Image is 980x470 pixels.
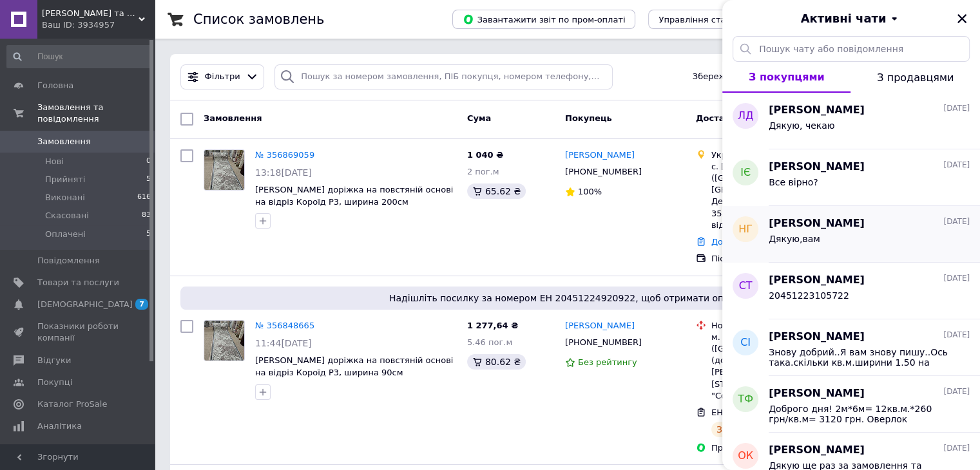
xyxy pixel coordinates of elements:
span: 1 040 ₴ [467,150,503,160]
button: ІЄ[PERSON_NAME][DATE]Все вірно? [722,149,980,206]
span: Дякую, чекаю [769,120,835,131]
a: Фото товару [204,320,245,361]
span: [PERSON_NAME] [769,330,865,344]
span: Товари та послуги [37,277,119,288]
a: № 356848665 [255,321,314,330]
button: СІ[PERSON_NAME][DATE]Знову добрий..Я вам знову пишу..Ось така.скільки кв.м.ширини 1.50 на довж.5м? [722,319,980,376]
span: Замовлення [37,136,91,147]
span: З продавцями [877,71,954,84]
button: Закрити [954,11,970,26]
a: № 356869059 [255,150,314,160]
div: Нова Пошта [711,320,842,332]
span: Замовлення [204,113,262,123]
button: СТ[PERSON_NAME][DATE]20451223105722 [722,263,980,319]
span: Надішліть посилку за номером ЕН 20451224920922, щоб отримати оплату [186,292,949,305]
input: Пошук за номером замовлення, ПІБ покупця, номером телефону, Email, номером накладної [274,64,613,89]
span: 1 277,64 ₴ [467,321,518,330]
span: [DATE] [943,160,970,171]
span: [PERSON_NAME] [769,443,865,458]
button: З продавцями [850,62,980,93]
span: [DATE] [943,216,970,227]
button: З покупцями [722,62,850,93]
span: [DATE] [943,443,970,454]
span: [DATE] [943,103,970,114]
span: 13:18[DATE] [255,167,312,178]
span: 100% [578,187,602,196]
span: Управління сайтом [37,442,119,465]
span: ІЄ [740,165,751,180]
span: 5 [146,174,151,185]
a: Додати ЕН [711,237,758,247]
span: Завантажити звіт по пром-оплаті [463,14,625,25]
span: Прийняті [45,174,85,185]
span: [PERSON_NAME] [769,160,865,174]
span: Показники роботи компанії [37,321,119,344]
button: Завантажити звіт по пром-оплаті [452,10,635,29]
input: Пошук чату або повідомлення [733,36,970,62]
span: 11:44[DATE] [255,338,312,348]
span: Доставка та оплата [696,113,791,123]
div: 80.62 ₴ [467,354,526,370]
span: [PERSON_NAME] [769,103,865,118]
a: [PERSON_NAME] [565,320,635,332]
div: Ваш ID: 3934957 [42,19,155,31]
span: Активні чати [800,10,886,27]
span: ЕН: 20451224920922 [711,408,803,417]
span: 20451223105722 [769,290,849,301]
span: Оплачені [45,229,86,240]
a: [PERSON_NAME] [565,149,635,162]
h1: Список замовлень [193,12,324,27]
div: м. [GEOGRAPHIC_DATA] ([GEOGRAPHIC_DATA].), №190 (до 30 кг на одне місце): вул. [PERSON_NAME][STRE... [711,332,842,402]
input: Пошук [6,45,152,68]
span: Фільтри [205,71,240,83]
div: [PHONE_NUMBER] [562,334,644,351]
span: СІ [740,335,751,350]
div: [PHONE_NUMBER] [562,164,644,180]
span: 616 [137,192,151,203]
span: [PERSON_NAME] [769,386,865,401]
a: [PERSON_NAME] доріжка на повстяній основі на відріз Короїд Р3, ширина 90см [255,355,453,377]
span: Головна [37,80,73,91]
span: 0 [146,156,151,167]
span: 5.46 пог.м [467,337,512,347]
div: с. [GEOGRAPHIC_DATA] ([GEOGRAPHIC_DATA], [GEOGRAPHIC_DATA]. Демидівська сільрада), 35511, [GEOGRA... [711,161,842,231]
span: [PERSON_NAME] [769,273,865,288]
span: 83 [142,210,151,221]
div: Укрпошта [711,149,842,161]
span: ОК [738,449,753,464]
span: [PERSON_NAME] [769,216,865,231]
span: Аналітика [37,420,82,432]
span: Повідомлення [37,255,100,267]
span: [PERSON_NAME] доріжка на повстяній основі на відріз Короїд Р3, ширина 200см [255,185,453,207]
span: Каталог ProSale [37,399,107,410]
span: Відгуки [37,355,71,366]
span: ТФ [738,392,753,407]
span: Знову добрий..Я вам знову пишу..Ось така.скільки кв.м.ширини 1.50 на довж.5м? [769,347,952,368]
span: [DATE] [943,386,970,397]
span: Нові [45,156,64,167]
button: Активні чати [758,10,944,27]
span: Без рейтингу [578,357,637,367]
span: [DATE] [943,330,970,341]
span: НГ [738,222,753,237]
span: [DEMOGRAPHIC_DATA] [37,299,133,310]
span: СТ [739,279,753,294]
span: Збережені фільтри: [693,71,780,83]
span: Килими та текстиль [42,8,139,19]
div: 65.62 ₴ [467,183,526,199]
span: Доброго дня! 2м*6м= 12кв.м.*260 грн/кв.м= 3120 грн. Оверлок 2м*2зрізи*20грн/м= 80 грн. Всього 320... [769,404,952,424]
span: ЛД [738,109,754,124]
span: Виконані [45,192,85,203]
span: [DATE] [943,273,970,284]
span: Дякую,вам [769,234,820,244]
span: Скасовані [45,210,89,221]
span: 7 [135,299,148,310]
button: ТФ[PERSON_NAME][DATE]Доброго дня! 2м*6м= 12кв.м.*260 грн/кв.м= 3120 грн. Оверлок 2м*2зрізи*20грн/... [722,376,980,433]
img: Фото товару [204,150,244,190]
span: Управління статусами [658,15,757,24]
span: Покупець [565,113,612,123]
span: З покупцями [749,71,825,83]
div: Післяплата [711,253,842,265]
div: Заплановано [711,422,784,437]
